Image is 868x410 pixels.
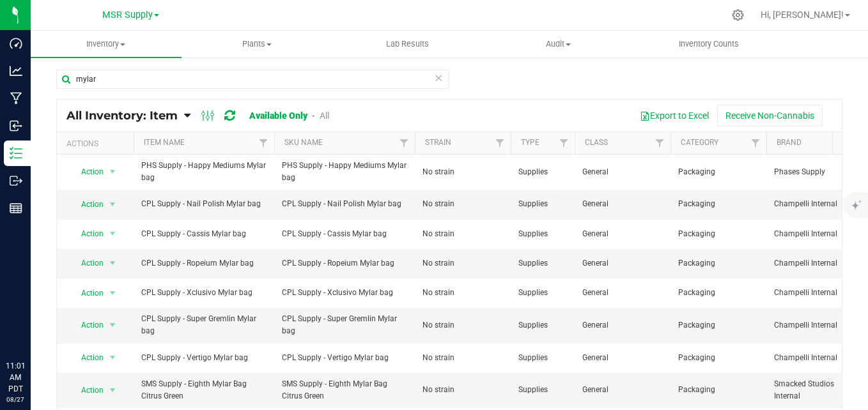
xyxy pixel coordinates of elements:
span: select [105,225,121,243]
span: CPL Supply - Xclusivo Mylar bag [141,287,267,299]
span: General [582,228,663,240]
span: No strain [422,228,503,240]
span: Action [70,225,104,243]
span: Packaging [678,287,759,299]
span: Champelli Internal [774,287,855,299]
span: Champelli Internal [774,228,855,240]
span: Action [70,284,104,302]
span: Inventory Counts [662,38,756,50]
span: Action [70,195,104,213]
iframe: Resource center [13,308,51,346]
button: Export to Excel [632,105,717,126]
span: Supplies [518,352,567,364]
span: CPL Supply - Xclusivo Mylar bag [282,287,407,299]
span: Packaging [678,257,759,270]
inline-svg: Manufacturing [10,92,22,105]
span: select [105,284,121,302]
span: General [582,166,663,178]
span: General [582,319,663,331]
a: Strain [425,138,451,147]
input: Search Item Name, Retail Display Name, SKU, Part Number... [56,70,449,89]
span: Packaging [678,166,759,178]
span: select [105,316,121,334]
p: 11:01 AM PDT [6,360,25,395]
span: No strain [422,257,503,270]
a: Filter [394,132,415,154]
a: Filter [649,132,670,154]
span: General [582,384,663,396]
button: Receive Non-Cannabis [717,105,823,126]
a: Category [681,138,718,147]
span: Action [70,163,104,181]
span: PHS Supply - Happy Mediums Mylar bag [282,160,407,184]
span: select [105,254,121,272]
span: Packaging [678,352,759,364]
span: Supplies [518,319,567,331]
span: select [105,163,121,181]
span: Smacked Studios Internal [774,378,855,402]
span: Action [70,349,104,367]
a: Audit [483,31,633,57]
span: Action [70,254,104,272]
span: Packaging [678,228,759,240]
a: SKU Name [284,138,323,147]
span: Supplies [518,287,567,299]
span: Champelli Internal [774,198,855,210]
span: CPL Supply - Super Gremlin Mylar bag [282,313,407,337]
a: Filter [253,132,274,154]
inline-svg: Analytics [10,65,22,77]
a: Type [521,138,539,147]
span: CPL Supply - Super Gremlin Mylar bag [141,313,267,337]
span: CPL Supply - Vertigo Mylar bag [282,352,407,364]
span: Lab Results [369,38,446,50]
a: Lab Results [332,31,483,57]
span: No strain [422,384,503,396]
span: Champelli Internal [774,352,855,364]
a: Brand [777,138,802,147]
span: No strain [422,287,503,299]
span: CPL Supply - Nail Polish Mylar bag [141,198,267,210]
span: CPL Supply - Vertigo Mylar bag [141,352,267,364]
span: Packaging [678,319,759,331]
span: No strain [422,352,503,364]
span: select [105,195,121,213]
span: PHS Supply - Happy Mediums Mylar bag [141,160,267,184]
iframe: Resource center unread badge [38,306,53,321]
span: Audit [483,38,633,50]
span: Supplies [518,228,567,240]
a: All Inventory: Item [66,109,184,123]
span: No strain [422,166,503,178]
span: General [582,287,663,299]
span: General [582,257,663,270]
div: Manage settings [730,9,746,21]
span: SMS Supply - Eighth Mylar Bag Citrus Green [282,378,407,402]
span: Hi, [PERSON_NAME]! [761,10,844,20]
a: Filter [554,132,575,154]
span: Champelli Internal [774,257,855,270]
inline-svg: Reports [10,202,22,215]
span: General [582,198,663,210]
a: Class [585,138,608,147]
span: Inventory [31,38,182,50]
span: No strain [422,319,503,331]
a: All [320,110,329,121]
a: Available Only [249,110,307,121]
span: Packaging [678,198,759,210]
span: Supplies [518,384,567,396]
inline-svg: Dashboard [10,37,22,50]
span: Action [70,381,104,399]
span: select [105,349,121,367]
inline-svg: Outbound [10,174,22,187]
inline-svg: Inventory [10,147,22,160]
span: All Inventory: Item [66,109,178,123]
span: MSR Supply [102,10,153,20]
span: CPL Supply - Ropeium Mylar bag [141,257,267,270]
inline-svg: Inbound [10,119,22,132]
span: Phases Supply [774,166,855,178]
span: Plants [182,38,332,50]
a: Item Name [144,138,185,147]
span: Champelli Internal [774,319,855,331]
span: CPL Supply - Ropeium Mylar bag [282,257,407,270]
span: Supplies [518,198,567,210]
a: Inventory [31,31,182,57]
